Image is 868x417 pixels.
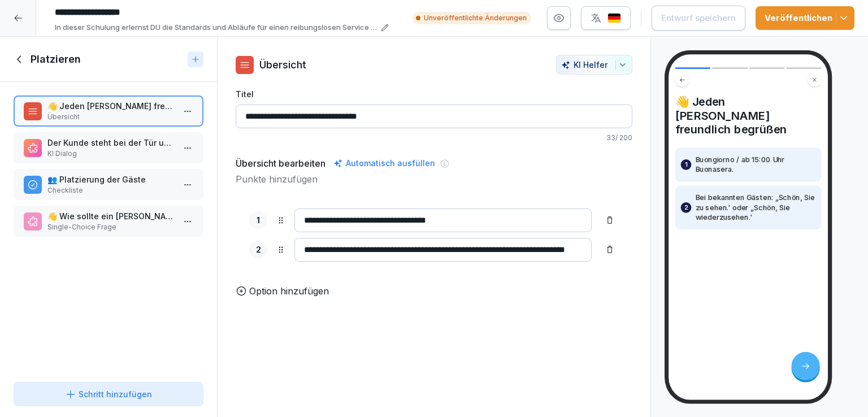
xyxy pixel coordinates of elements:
p: 1 [685,160,687,170]
p: Übersicht [47,112,174,122]
div: 👥 Platzierung der GästeCheckliste [14,169,203,200]
img: de.svg [607,13,621,24]
h1: Platzieren [31,53,81,66]
div: 👋 Wie sollte ein [PERSON_NAME] begrüßt werden, der nach 15:00 Uhr kommt?Single-Choice Frage [14,206,203,237]
p: Punkte hinzufügen [236,172,632,186]
p: Unveröffentlichte Änderungen [424,13,527,23]
p: Bei bekannten Gästen: „Schön, Sie zu sehen.' oder „Schön, Sie wiederzusehen.' [696,193,816,223]
p: Option hinzufügen [249,284,329,298]
p: Buongiorno / ab 15:00 Uhr Buonasera. [696,155,816,174]
p: Übersicht [259,57,306,72]
button: Veröffentlichen [756,6,854,30]
button: Entwurf speichern [652,6,745,31]
div: Veröffentlichen [765,12,845,24]
p: KI Dialog [47,149,174,159]
div: Automatisch ausfüllen [331,157,437,170]
p: Checkliste [47,185,174,196]
p: 👋 Wie sollte ein [PERSON_NAME] begrüßt werden, der nach 15:00 Uhr kommt? [47,210,174,222]
p: In dieser Schulung erlernst DU die Standards und Abläufe für einen reibungslosen Service in der L... [55,22,377,33]
p: 👥 Platzierung der Gäste [47,173,174,185]
p: Single-Choice Frage [47,222,174,232]
button: KI Helfer [556,55,632,75]
div: Der Kunde steht bei der Tür und möchte einen Tisch für zwei Personen haben. Das Service-Personal ... [14,132,203,163]
p: 33 / 200 [236,133,632,143]
p: 2 [684,203,688,212]
button: Schritt hinzufügen [14,382,203,406]
h4: 👋 Jeden [PERSON_NAME] freundlich begrüßen [675,95,822,136]
div: Schritt hinzufügen [65,388,152,400]
p: Der Kunde steht bei der Tür und möchte einen Tisch für zwei Personen haben. Das Service-Personal ... [47,137,174,149]
div: 👋 Jeden [PERSON_NAME] freundlich begrüßenÜbersicht [14,95,203,127]
div: KI Helfer [561,60,627,69]
p: 👋 Jeden [PERSON_NAME] freundlich begrüßen [47,100,174,112]
h5: Übersicht bearbeiten [236,157,325,170]
p: 2 [256,244,261,257]
label: Titel [236,88,632,100]
div: Entwurf speichern [661,12,736,24]
p: 1 [257,214,260,227]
